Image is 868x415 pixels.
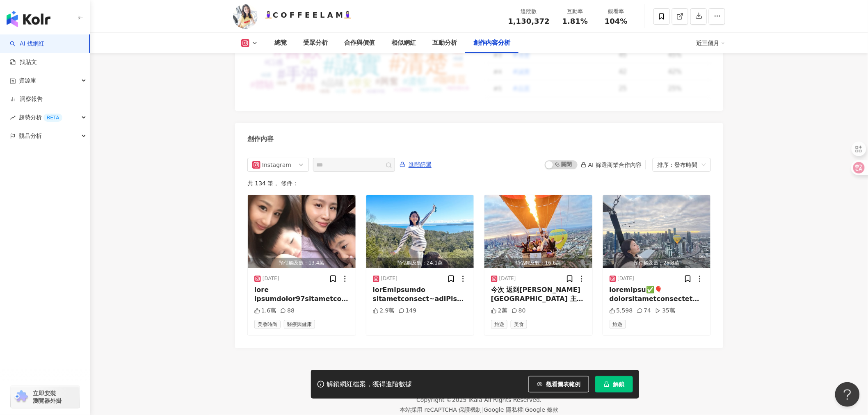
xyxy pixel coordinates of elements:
[391,38,416,48] div: 相似網紅
[484,258,592,268] div: 預估觸及數：16.6萬
[409,158,432,171] span: 進階篩選
[284,320,315,329] span: 醫療與健康
[373,307,395,315] div: 2.9萬
[263,275,279,282] div: [DATE]
[525,406,559,413] a: Google 條款
[10,95,43,103] a: 洞察報告
[603,195,711,268] img: post-image
[400,405,558,415] span: 本站採用 reCAPTCHA 保護機制
[248,195,356,268] img: post-image
[247,180,711,187] div: 共 134 筆 ， 條件：
[19,108,62,127] span: 趨勢分析
[264,10,352,20] div: 🧘🏻‍♀️C O F F E E L A M🧘🏻‍♀️
[610,285,704,304] div: loremipsu✅🎈 dolorsitametconsectet～ adipiscingelitsedd eiusmodtemporincidi utlaboreetdoloremagna a...
[366,258,474,268] div: 預估觸及數：24.1萬
[491,307,507,315] div: 2萬
[473,38,510,48] div: 創作內容分析
[10,115,16,121] span: rise
[366,195,474,268] img: post-image
[233,4,258,29] img: KOL Avatar
[523,406,525,413] span: |
[416,397,541,403] div: Copyright © 2025 All Rights Reserved.
[274,38,287,48] div: 總覽
[254,285,349,304] div: lore ipsumdolor97sitametcon adipiscingeli seddoeiusmodtempo incididuntutlaboree😳 doloremagnaaliqu...
[560,7,591,16] div: 互動率
[10,58,37,66] a: 找貼文
[508,7,550,16] div: 追蹤數
[248,258,356,268] div: 預估觸及數：13.4萬
[247,135,274,144] div: 創作內容
[484,195,592,268] button: 預估觸及數：16.6萬
[11,386,80,408] a: chrome extension立即安裝 瀏覽器外掛
[19,127,42,145] span: 競品分析
[43,114,62,122] div: BETA
[546,381,580,388] span: 觀看圖表範例
[697,36,725,50] div: 近三個月
[303,38,328,48] div: 受眾分析
[581,162,642,168] div: AI 篩選商業合作內容
[432,38,457,48] div: 互動分析
[254,307,276,315] div: 1.6萬
[603,258,711,268] div: 預估觸及數：25.8萬
[595,376,633,392] button: 解鎖
[254,320,281,329] span: 美妝時尚
[327,380,412,389] div: 解鎖網紅檔案，獲得進階數據
[399,307,417,315] div: 149
[13,390,29,404] img: chrome extension
[658,158,699,171] div: 排序：發布時間
[484,195,592,268] img: post-image
[610,320,626,329] span: 旅遊
[344,38,375,48] div: 合作與價值
[603,195,711,268] button: 預估觸及數：25.8萬
[613,381,624,388] span: 解鎖
[499,275,516,282] div: [DATE]
[484,406,523,413] a: Google 隱私權
[601,7,632,16] div: 觀看率
[468,397,482,403] a: iKala
[33,390,62,404] span: 立即安裝 瀏覽器外掛
[610,307,633,315] div: 5,598
[491,320,507,329] span: 旅遊
[280,307,295,315] div: 88
[7,11,50,27] img: logo
[604,381,610,387] span: lock
[399,158,432,171] button: 進階篩選
[511,320,527,329] span: 美食
[562,17,588,25] span: 1.81%
[491,285,586,304] div: 今次 返到[PERSON_NAME][GEOGRAPHIC_DATA] 主要係探探老爺奶奶佢地～ 所以基本上每日都係屋企或者附近公園出沒 日日都食完午餐就去行下公園行完就返屋企睇下電視 夜晚食完...
[637,307,651,315] div: 74
[512,307,526,315] div: 80
[381,275,398,282] div: [DATE]
[373,285,468,304] div: lorEmipsumdo sitametconsect~adiPiscinge！ seddoeiusmodt incididuntu laboreetdoloremagn aliquaen98a...
[528,376,589,392] button: 觀看圖表範例
[655,307,675,315] div: 35萬
[605,17,628,25] span: 104%
[508,17,550,25] span: 1,130,372
[248,195,356,268] button: 預估觸及數：13.4萬
[19,71,36,90] span: 資源庫
[366,195,474,268] button: 預估觸及數：24.1萬
[10,40,44,48] a: searchAI 找網紅
[482,406,484,413] span: |
[262,158,289,171] div: Instagram
[618,275,635,282] div: [DATE]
